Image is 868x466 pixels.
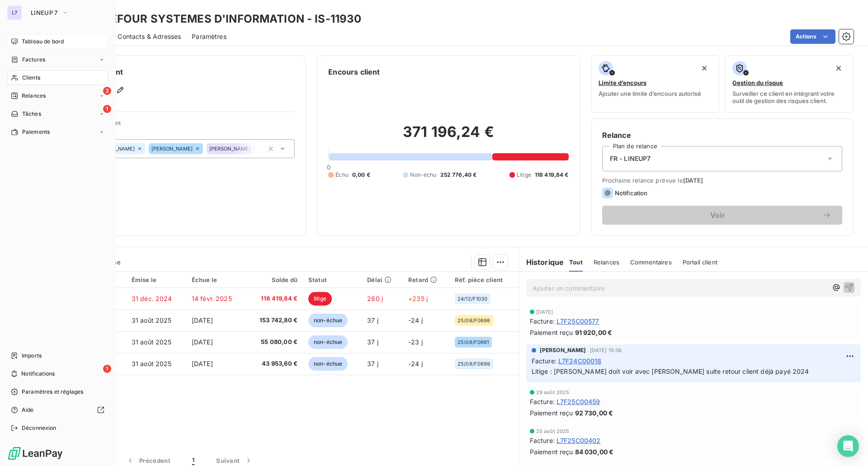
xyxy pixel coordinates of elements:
span: Tableau de bord [22,38,64,46]
div: Délai [367,276,397,283]
span: 252 776,40 € [440,171,477,179]
span: 37 j [367,360,378,367]
span: 24/12/F1030 [458,296,488,301]
span: Factures [22,56,45,64]
span: [DATE] [192,360,213,367]
span: Portail client [683,259,717,266]
span: 31 août 2025 [132,316,172,324]
span: 37 j [367,316,378,324]
h6: Informations client [55,66,295,77]
span: [DATE] [192,338,213,346]
span: Tout [569,259,583,266]
span: Paiement reçu [530,328,573,337]
span: Facture : [530,436,555,445]
span: Gestion du risque [732,79,783,86]
img: Logo LeanPay [7,446,63,461]
div: Solde dû [251,276,297,283]
button: Limite d’encoursAjouter une limite d’encours autorisé [591,55,720,113]
span: [DATE] 15:36 [590,348,622,353]
span: Déconnexion [22,424,57,432]
h6: Relance [602,130,842,141]
span: -24 j [408,316,423,324]
span: Notification [615,189,648,197]
span: 92 730,00 € [575,408,613,418]
span: 118 419,84 € [535,171,569,179]
div: Retard [408,276,444,283]
span: Paramètres et réglages [22,388,83,396]
span: 31 déc. 2024 [132,295,172,302]
span: 31 août 2025 [132,360,172,367]
span: 25/08/F0661 [458,339,489,345]
input: Ajouter une valeur [256,145,264,153]
span: 55 080,00 € [251,338,297,347]
span: [DATE] [536,309,553,315]
span: 0 [327,164,330,171]
span: -23 j [408,338,423,346]
span: 25/08/F0699 [458,361,491,367]
span: 37 j [367,338,378,346]
a: Aide [7,403,108,417]
div: L7 [7,5,22,20]
div: Réf. pièce client [455,276,513,283]
span: 280 j [367,295,383,302]
span: 3 [103,87,111,95]
span: Litige : [PERSON_NAME] doit voir avec [PERSON_NAME] suite retour client déjà payé 2024 [532,367,809,375]
div: Open Intercom Messenger [837,435,859,457]
span: Facture : [532,356,557,366]
span: non-échue [308,357,348,371]
span: Prochaine relance prévue le [602,177,842,184]
h2: 371 196,24 € [328,123,568,150]
span: Relances [594,259,619,266]
span: Facture : [530,316,555,326]
span: Contacts & Adresses [118,32,181,41]
span: Paiement reçu [530,408,573,418]
span: [PERSON_NAME] [151,146,193,151]
span: L7F25C00577 [557,316,599,326]
button: Gestion du risqueSurveiller ce client en intégrant votre outil de gestion des risques client. [725,55,854,113]
span: Imports [22,352,42,360]
span: 31 août 2025 [132,338,172,346]
span: Surveiller ce client en intégrant votre outil de gestion des risques client. [732,90,846,104]
span: Non-échu [410,171,436,179]
span: L7F25C00402 [557,436,601,445]
span: 1 [103,105,111,113]
div: Émise le [132,276,181,283]
span: 29 août 2025 [536,390,570,395]
span: Ajouter une limite d’encours autorisé [599,90,701,97]
span: Aide [22,406,34,414]
span: 1 [192,456,194,465]
span: Échu [335,171,349,179]
h6: Encours client [328,66,380,77]
span: Voir [613,212,822,219]
span: Limite d’encours [599,79,646,86]
span: Propriétés Client [73,119,295,132]
span: Relances [22,92,46,100]
span: 25 août 2025 [536,428,570,434]
span: 118 419,84 € [251,294,297,303]
span: Clients [22,74,40,82]
span: -24 j [408,360,423,367]
span: non-échue [308,335,348,349]
h3: CARREFOUR SYSTEMES D'INFORMATION - IS-11930 [80,11,361,27]
span: litige [308,292,332,306]
span: Notifications [21,370,55,378]
span: LINEUP 7 [31,9,58,16]
span: Litige [517,171,531,179]
span: [PERSON_NAME] [209,146,251,151]
span: 84 030,00 € [575,447,614,457]
span: Paiement reçu [530,447,573,457]
span: [DATE] [192,316,213,324]
span: 43 953,60 € [251,359,297,368]
span: 0,00 € [352,171,370,179]
span: +235 j [408,295,428,302]
h6: Historique [519,257,564,268]
span: L7F25C00459 [557,397,600,406]
button: Voir [602,206,842,225]
span: 14 févr. 2025 [192,295,232,302]
span: FR - LINEUP7 [610,154,651,163]
span: 153 742,80 € [251,316,297,325]
span: [DATE] [683,177,703,184]
div: Statut [308,276,356,283]
span: L7F24C00018 [558,356,602,366]
span: 1 [103,365,111,373]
